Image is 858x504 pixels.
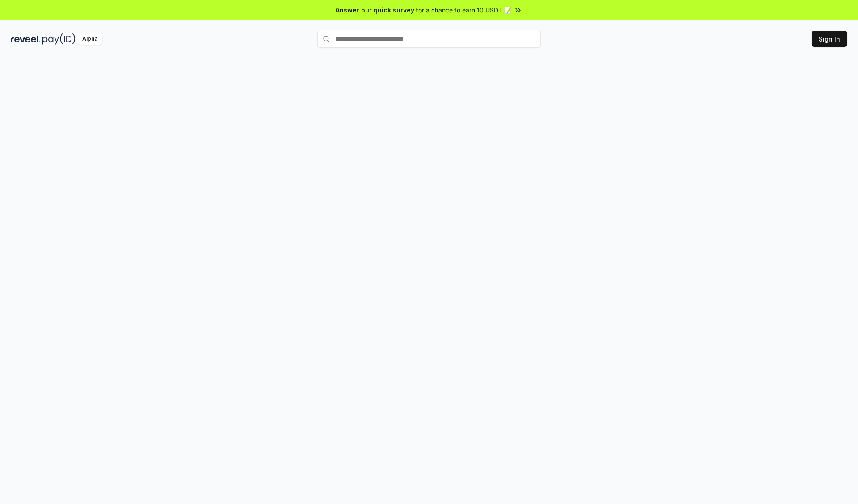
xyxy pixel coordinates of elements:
img: reveel_dark [11,33,41,45]
span: Answer our quick survey [336,5,414,15]
div: Alpha [77,33,102,45]
span: for a chance to earn 10 USDT 📝 [416,5,512,15]
button: Sign In [812,31,847,47]
img: pay_id [42,33,76,45]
